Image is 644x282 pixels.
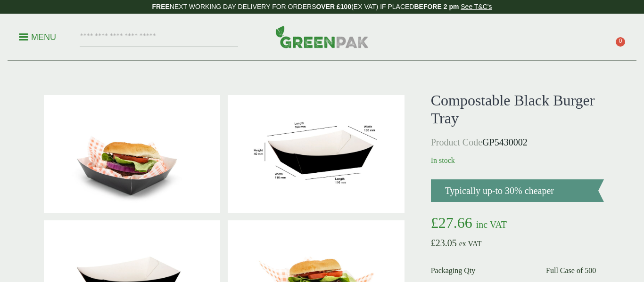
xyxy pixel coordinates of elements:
strong: FREE [152,3,169,10]
span: £ [431,214,438,231]
p: Menu [19,32,56,43]
span: Product Code [431,137,482,147]
dt: Packaging Qty [431,265,535,276]
img: Black Burger Tray [44,95,220,213]
strong: OVER £100 [316,3,351,10]
p: GP5430002 [431,135,604,149]
span: 0 [616,37,625,47]
h1: Compostable Black Burger Tray [431,91,604,128]
strong: BEFORE 2 pm [414,3,459,10]
bdi: 27.66 [431,214,472,231]
img: BurgerTray_standardBlack [228,95,404,213]
p: In stock [431,155,604,166]
a: See T&C's [461,3,492,10]
a: Menu [19,32,56,41]
span: inc VAT [476,219,507,230]
span: £ [431,238,436,248]
span: ex VAT [459,240,482,248]
bdi: 23.05 [431,238,457,248]
img: GreenPak Supplies [275,25,369,48]
dd: Full Case of 500 [546,265,604,276]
